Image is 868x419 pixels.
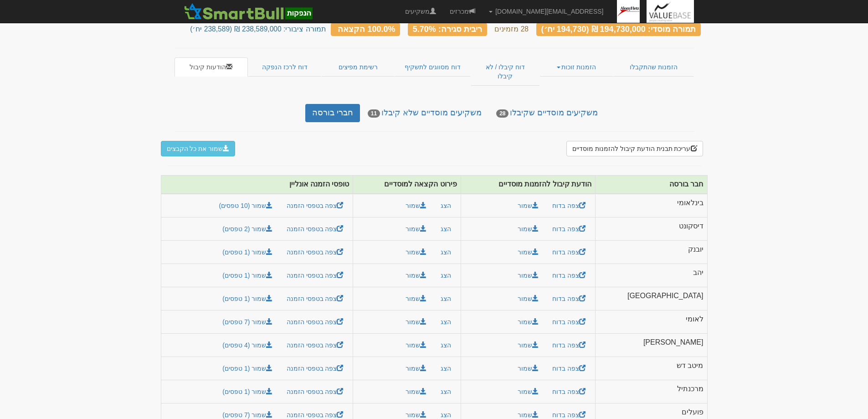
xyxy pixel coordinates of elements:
img: SmartBull Logo [181,2,315,21]
a: צפה בדוח [546,198,591,213]
td: לאומי [596,310,707,333]
a: צפה בדוח [546,268,591,283]
button: הצג [435,221,457,237]
td: בינלאומי [596,194,707,217]
button: שמור [400,384,432,399]
button: שמור [400,244,432,260]
td: דיסקונט [596,217,707,240]
a: צפה בטפסי הזמנה [281,291,349,306]
td: מרכנתיל [596,380,707,403]
div: ריבית סגירה: 5.70% [408,23,487,36]
button: הצג [435,384,457,399]
a: שמור [512,337,544,353]
span: 100.0% הקצאה [338,24,395,33]
a: שמור (2 טפסים) [216,221,278,237]
a: צפה בדוח [546,361,591,376]
a: צפה בטפסי הזמנה [281,244,349,260]
a: צפה בטפסי הזמנה [281,314,349,330]
div: תמורה מוסדי: 194,730,000 ₪ (194,730 יח׳) [536,23,701,36]
button: הצג [435,361,457,376]
small: תמורה ציבורי: 238,589,000 ₪ (238,589 יח׳) [190,25,326,33]
a: צפה בטפסי הזמנה [281,384,349,399]
button: שמור [400,337,432,353]
button: הצג [435,314,457,330]
a: חברי בורסה [305,104,360,122]
button: שמור [400,268,432,283]
th: פירוט הקצאה למוסדיים [353,175,461,193]
a: צפה בטפסי הזמנה [281,337,349,353]
a: צפה בטפסי הזמנה [281,268,349,283]
a: דוח לרכז הנפקה [248,57,321,77]
td: [PERSON_NAME] [596,333,707,357]
a: שמור (1 טפסים) [216,361,278,376]
button: שמור [400,361,432,376]
button: שמור [400,291,432,306]
a: הודעות קיבול [175,57,248,77]
td: [GEOGRAPHIC_DATA] [596,287,707,310]
td: מיטב דש [596,357,707,380]
a: משקיעים מוסדיים שלא קיבלו11 [361,104,488,122]
button: עריכת תבנית הודעת קיבול להזמנות מוסדיים [566,141,703,156]
a: צפה בטפסי הזמנה [281,221,349,237]
th: הודעת קיבול להזמנות מוסדיים [461,175,596,193]
a: רשימת מפיצים [321,57,394,77]
button: הצג [435,244,457,260]
a: שמור (1 טפסים) [216,244,278,260]
button: שמור את כל הקבצים [161,141,236,156]
a: שמור (4 טפסים) [216,337,278,353]
a: שמור (1 טפסים) [216,268,278,283]
a: צפה בדוח [546,337,591,353]
a: צפה בדוח [546,221,591,237]
a: שמור [512,244,544,260]
a: צפה בדוח [546,291,591,306]
a: דוח מסווגים לתשקיף [395,57,471,77]
button: שמור [400,314,432,330]
a: שמור [512,268,544,283]
button: שמור [400,198,432,213]
a: שמור (1 טפסים) [216,291,278,306]
a: שמור [512,221,544,237]
a: שמור (1 טפסים) [216,384,278,399]
button: הצג [435,291,457,306]
a: שמור [512,384,544,399]
th: טופסי הזמנה אונליין [161,175,353,193]
small: 28 מזמינים [494,25,529,33]
button: הצג [435,268,457,283]
a: הזמנות שהתקבלו [613,57,693,77]
a: דוח קיבלו / לא קיבלו [471,57,539,86]
a: שמור (10 טפסים) [213,198,279,213]
button: שמור [400,221,432,237]
a: צפה בטפסי הזמנה [281,198,349,213]
a: שמור [512,361,544,376]
a: צפה בדוח [546,384,591,399]
button: הצג [435,337,457,353]
a: צפה בטפסי הזמנה [281,361,349,376]
th: חבר בורסה [596,175,707,193]
a: שמור [512,291,544,306]
a: שמור [512,314,544,330]
a: משקיעים מוסדיים שקיבלו28 [489,104,605,122]
span: 11 [368,109,380,118]
a: שמור (7 טפסים) [216,314,278,330]
td: יהב [596,264,707,287]
td: יובנק [596,240,707,264]
a: הזמנות זוכות [540,57,613,77]
button: הצג [435,198,457,213]
a: צפה בדוח [546,244,591,260]
a: צפה בדוח [546,314,591,330]
a: שמור [512,198,544,213]
span: 28 [496,109,508,118]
